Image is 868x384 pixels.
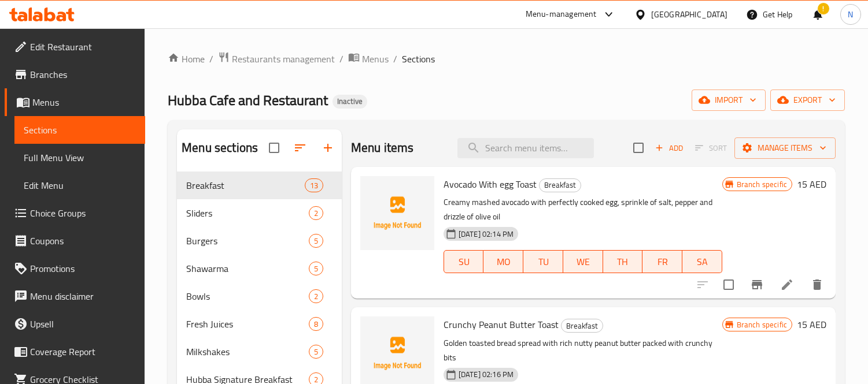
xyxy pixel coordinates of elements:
[732,179,792,190] span: Branch specific
[262,136,286,160] span: Select all sections
[30,206,136,220] span: Choice Groups
[716,273,741,297] span: Select to update
[562,319,603,333] span: Breakfast
[5,310,145,338] a: Upsell
[305,180,323,191] span: 13
[653,141,685,155] span: Add
[305,178,323,192] div: items
[30,345,136,359] span: Coverage Report
[351,139,414,156] h2: Menu items
[309,262,323,275] div: items
[770,90,845,111] button: export
[186,178,304,192] span: Breakfast
[14,144,145,172] a: Full Menu View
[232,52,335,66] span: Restaurants management
[5,227,145,255] a: Coupons
[348,51,389,66] a: Menus
[30,40,136,54] span: Edit Restaurant
[539,178,581,192] div: Breakfast
[523,250,563,273] button: TU
[701,93,756,107] span: import
[540,178,581,192] span: Breakfast
[5,199,145,227] a: Choice Groups
[692,90,766,111] button: import
[444,316,559,333] span: Crunchy Peanut Butter Toast
[30,68,136,81] span: Branches
[744,141,826,155] span: Manage items
[218,51,335,66] a: Restaurants management
[651,139,688,157] button: Add
[797,316,826,333] h6: 15 AED
[333,96,367,106] span: Inactive
[309,263,323,274] span: 5
[333,95,367,109] div: Inactive
[402,52,435,66] span: Sections
[309,346,323,357] span: 5
[309,206,323,220] div: items
[14,172,145,199] a: Edit Menu
[608,253,638,270] span: TH
[30,234,136,248] span: Coupons
[186,262,309,275] span: Shawarma
[528,253,559,270] span: TU
[561,319,603,333] div: Breakfast
[177,199,342,227] div: Sliders2
[168,52,205,66] a: Home
[688,139,734,157] span: Select section first
[780,93,836,107] span: export
[339,52,343,66] li: /
[5,88,145,116] a: Menus
[360,176,434,250] img: Avocado With egg Toast
[393,52,397,66] li: /
[177,227,342,255] div: Burgers5
[651,139,688,157] span: Add item
[626,136,651,160] span: Select section
[309,319,323,330] span: 8
[803,271,831,299] button: delete
[5,33,145,61] a: Edit Restaurant
[32,95,136,109] span: Menus
[309,317,323,331] div: items
[177,310,342,338] div: Fresh Juices8
[177,338,342,366] div: Milkshakes5
[309,208,323,219] span: 2
[526,8,597,21] div: Menu-management
[444,176,537,193] span: Avocado With egg Toast
[182,139,258,156] h2: Menu sections
[286,134,314,162] span: Sort sections
[5,338,145,366] a: Coverage Report
[5,255,145,282] a: Promotions
[30,262,136,275] span: Promotions
[642,250,682,273] button: FR
[5,61,145,88] a: Branches
[797,176,826,192] h6: 15 AED
[186,345,309,359] span: Milkshakes
[186,289,309,303] span: Bowls
[780,278,794,292] a: Edit menu item
[563,250,603,273] button: WE
[5,282,145,310] a: Menu disclaimer
[168,87,328,113] span: Hubba Cafe and Restaurant
[14,116,145,144] a: Sections
[309,289,323,303] div: items
[209,52,213,66] li: /
[177,172,342,199] div: Breakfast13
[30,289,136,303] span: Menu disclaimer
[309,236,323,247] span: 5
[309,234,323,248] div: items
[362,52,389,66] span: Menus
[743,271,771,299] button: Branch-specific-item
[309,291,323,302] span: 2
[457,138,594,158] input: search
[444,250,484,273] button: SU
[186,234,309,248] span: Burgers
[24,151,136,165] span: Full Menu View
[848,8,853,21] span: N
[186,206,309,220] span: Sliders
[24,178,136,192] span: Edit Menu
